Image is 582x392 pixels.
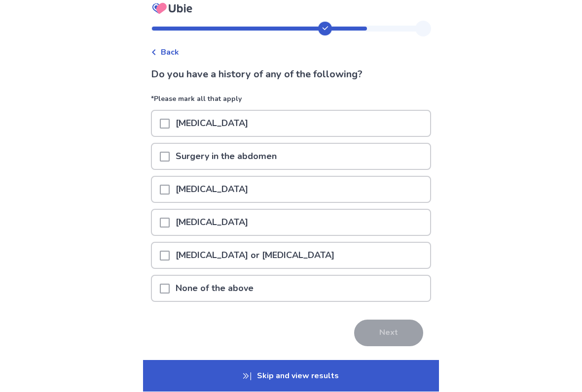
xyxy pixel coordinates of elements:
[151,67,431,82] p: Do you have a history of any of the following?
[354,320,423,347] button: Next
[170,243,340,268] p: [MEDICAL_DATA] or [MEDICAL_DATA]
[170,210,254,235] p: [MEDICAL_DATA]
[151,94,431,110] p: *Please mark all that apply
[143,360,439,392] p: Skip and view results
[170,111,254,136] p: [MEDICAL_DATA]
[161,47,179,59] span: Back
[170,177,254,202] p: [MEDICAL_DATA]
[170,276,259,301] p: None of the above
[170,144,283,169] p: Surgery in the abdomen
